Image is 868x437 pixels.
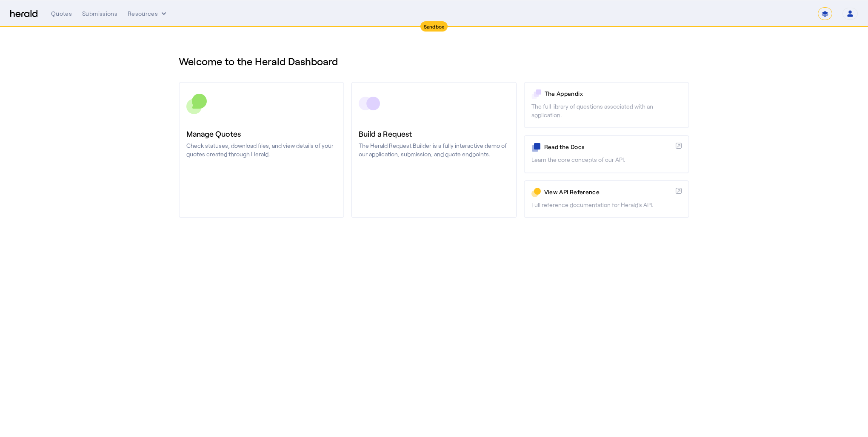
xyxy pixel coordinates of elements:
p: The full library of questions associated with an application. [531,102,682,119]
a: Read the DocsLearn the core concepts of our API. [524,135,689,173]
a: View API ReferenceFull reference documentation for Herald's API. [524,180,689,218]
img: Herald Logo [10,10,37,18]
a: Manage QuotesCheck statuses, download files, and view details of your quotes created through Herald. [179,82,344,218]
a: Build a RequestThe Herald Request Builder is a fully interactive demo of our application, submiss... [351,82,517,218]
h3: Manage Quotes [186,128,337,140]
p: Read the Docs [544,143,672,151]
h3: Build a Request [359,128,509,140]
p: Check statuses, download files, and view details of your quotes created through Herald. [186,141,337,158]
p: View API Reference [544,188,672,196]
a: The AppendixThe full library of questions associated with an application. [524,82,689,128]
div: Submissions [82,9,117,18]
p: The Appendix [545,89,682,98]
p: Full reference documentation for Herald's API. [531,201,682,209]
button: Resources dropdown menu [128,9,168,18]
h1: Welcome to the Herald Dashboard [179,55,689,68]
p: Learn the core concepts of our API. [531,155,682,164]
div: Sandbox [420,21,448,32]
p: The Herald Request Builder is a fully interactive demo of our application, submission, and quote ... [359,141,509,158]
div: Quotes [51,9,72,18]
